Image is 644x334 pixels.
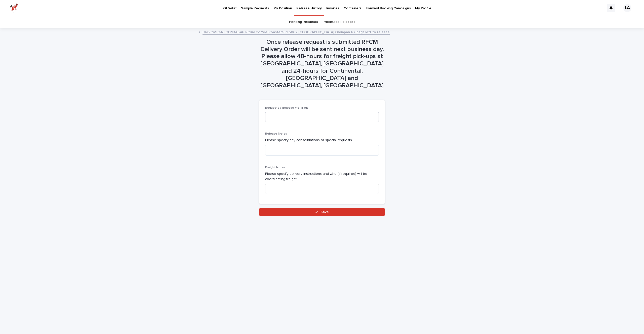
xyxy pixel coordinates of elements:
span: Requested Release # of Bags [265,106,308,109]
h1: Once release request is submitted RFCM Delivery Order will be sent next business day. Please allo... [259,38,385,89]
a: Processed Releases [323,16,355,28]
span: Save [320,210,329,214]
div: LA [623,4,631,12]
p: Please specify delivery instructions and who (if required) will be coordinating freight. [265,171,379,182]
a: Back toSC-RFCOM14646 Ritual Coffee Roasters RF5062 [GEOGRAPHIC_DATA] Ohuapan 67 bags left to release [203,29,390,35]
img: zttTXibQQrCfv9chImQE [10,3,19,13]
span: Release Notes [265,132,287,135]
a: Pending Requests [289,16,318,28]
span: Freight Notes [265,166,285,169]
button: Save [259,208,385,216]
p: Please specify any consolidations or special requests [265,138,379,143]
